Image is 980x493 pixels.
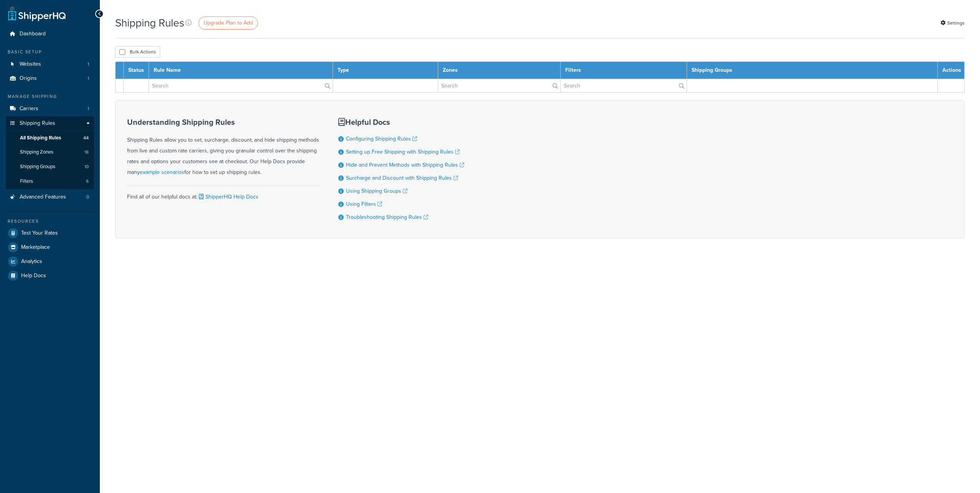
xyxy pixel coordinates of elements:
a: Shipping Groups 10 [6,160,94,174]
a: Marketplace [6,240,94,254]
li: Shipping Rules [6,116,94,189]
span: All Shipping Rules [20,135,61,141]
span: Shipping Zones [20,149,53,156]
a: Using Filters [346,200,382,208]
li: Origins [6,71,94,86]
span: Advanced Features [20,194,66,200]
div: Basic Setup [6,49,94,55]
a: Upgrade Plan to Add [199,17,258,30]
a: Shipping Zones 18 [6,145,94,159]
span: 10 [84,164,89,170]
span: Shipping Rules [20,120,55,127]
span: Carriers [20,106,38,112]
a: Help Docs [6,269,94,283]
h1: Shipping Rules [115,15,184,30]
span: 0 [86,194,89,200]
li: Shipping Groups [6,160,94,174]
span: Marketplace [21,244,50,251]
a: ShipperHQ Help Docs [197,193,258,201]
a: Troubleshooting Shipping Rules [346,213,428,221]
li: Carriers [6,102,94,116]
li: Shipping Zones [6,145,94,159]
a: example scenarios [140,168,184,176]
li: Filters [6,174,94,189]
th: Zones [438,62,560,79]
li: Advanced Features [6,190,94,204]
span: 18 [84,149,89,156]
span: Filters [20,178,33,185]
span: Analytics [21,258,42,265]
span: 6 [86,178,89,185]
li: All Shipping Rules [6,131,94,145]
a: Surcharge and Discount with Shipping Rules [346,174,458,182]
th: Type [333,62,438,79]
a: Hide and Prevent Methods with Shipping Rules [346,161,464,169]
div: Find all of our helpful docs at: [127,185,319,202]
h3: Helpful Docs [338,118,464,126]
h3: Understanding Shipping Rules [127,118,319,126]
a: Websites 1 [6,57,94,71]
a: Test Your Rates [6,226,94,240]
span: Dashboard [20,31,46,37]
a: Analytics [6,255,94,268]
input: Search [438,79,560,92]
span: 1 [88,61,89,68]
span: Help Docs [21,273,46,279]
span: 1 [88,106,89,112]
li: Websites [6,57,94,71]
a: Settings [940,18,965,28]
span: Test Your Rates [21,230,58,237]
a: Setting up Free Shipping with Shipping Rules [346,148,460,156]
a: Filters 6 [6,174,94,189]
input: Search [561,79,687,92]
a: Dashboard [6,27,94,41]
a: Configuring Shipping Rules [346,135,417,143]
span: 1 [88,75,89,82]
button: Bulk Actions [115,46,160,58]
div: Resources [6,218,94,225]
span: Upgrade Plan to Add [204,19,253,27]
a: Carriers 1 [6,102,94,116]
a: ShipperHQ Home [8,6,66,21]
div: Shipping Rules allow you to set, surcharge, discount, and hide shipping methods from live and cus... [127,118,319,178]
a: Origins 1 [6,71,94,86]
div: Manage Shipping [6,93,94,100]
th: Status [124,62,149,79]
th: Actions [938,62,965,79]
a: Shipping Rules [6,116,94,131]
span: 44 [83,135,89,141]
input: Search [149,79,333,92]
a: Advanced Features 0 [6,190,94,204]
th: Filters [560,62,687,79]
span: Shipping Groups [20,164,55,170]
th: Rule Name [149,62,333,79]
span: Origins [20,75,37,82]
a: Using Shipping Groups [346,187,407,195]
a: All Shipping Rules 44 [6,131,94,145]
th: Shipping Groups [687,62,937,79]
span: Websites [20,61,41,68]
